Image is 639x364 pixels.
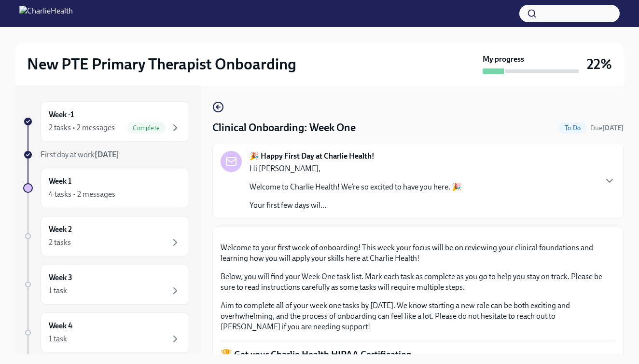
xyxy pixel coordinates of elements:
[221,271,615,293] p: Below, you will find your Week One task list. Mark each task as complete as you go to help you st...
[250,200,461,211] p: Your first few days wil...
[23,101,189,142] a: Week -12 tasks • 2 messagesComplete
[49,285,67,296] div: 1 task
[250,163,461,174] p: Hi [PERSON_NAME],
[221,348,615,361] p: 🏆 Get your Charlie Health HIPAA Certification
[23,168,189,208] a: Week 14 tasks • 2 messages
[602,124,624,132] strong: [DATE]
[23,149,189,160] a: First day at work[DATE]
[49,334,67,344] div: 1 task
[27,54,296,74] h2: New PTE Primary Therapist Onboarding
[587,55,612,73] h3: 22%
[127,124,166,132] span: Complete
[49,122,115,133] div: 2 tasks • 2 messages
[590,123,624,133] span: September 20th, 2025 10:00
[49,272,72,283] h6: Week 3
[49,176,71,187] h6: Week 1
[23,216,189,256] a: Week 22 tasks
[49,109,74,120] h6: Week -1
[49,189,115,200] div: 4 tasks • 2 messages
[49,237,71,248] div: 2 tasks
[49,321,72,331] h6: Week 4
[483,54,524,65] strong: My progress
[95,150,119,159] strong: [DATE]
[221,300,615,332] p: Aim to complete all of your week one tasks by [DATE]. We know starting a new role can be both exc...
[41,150,119,159] span: First day at work
[19,6,73,21] img: CharlieHealth
[23,312,189,353] a: Week 41 task
[250,151,375,162] strong: 🎉 Happy First Day at Charlie Health!
[23,264,189,305] a: Week 31 task
[559,124,586,132] span: To Do
[590,124,624,132] span: Due
[212,121,356,135] h4: Clinical Onboarding: Week One
[221,243,615,264] p: Welcome to your first week of onboarding! This week your focus will be on reviewing your clinical...
[49,224,72,235] h6: Week 2
[250,182,461,192] p: Welcome to Charlie Health! We’re so excited to have you here. 🎉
